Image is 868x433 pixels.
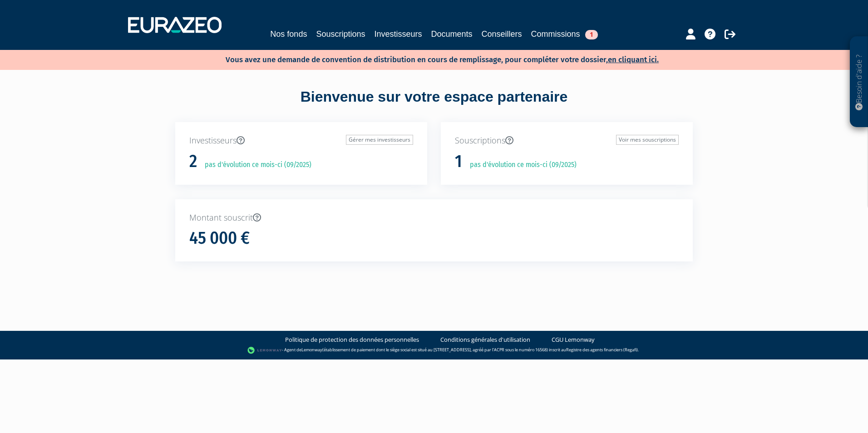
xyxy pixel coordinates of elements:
[9,346,859,355] div: - Agent de (établissement de paiement dont le siège social est situé au [STREET_ADDRESS], agréé p...
[316,28,365,40] a: Souscriptions
[531,28,598,40] a: Commissions1
[482,28,522,40] a: Conseillers
[431,28,473,40] a: Documents
[247,346,282,355] img: logo-lemonway.png
[199,52,659,65] p: Vous avez une demande de convention de distribution en cours de remplissage, pour compléter votre...
[198,160,311,170] p: pas d'évolution ce mois-ci (09/2025)
[616,135,679,145] a: Voir mes souscriptions
[270,28,307,40] a: Nos fonds
[301,347,322,353] a: Lemonway
[128,17,222,33] img: 1732889491-logotype_eurazeo_blanc_rvb.png
[189,212,679,224] p: Montant souscrit
[285,335,419,344] a: Politique de protection des données personnelles
[374,28,422,40] a: Investisseurs
[585,30,598,39] span: 1
[189,229,250,248] h1: 45 000 €
[455,135,679,147] p: Souscriptions
[346,135,413,145] a: Gérer mes investisseurs
[455,152,462,171] h1: 1
[168,87,700,122] div: Bienvenue sur votre espace partenaire
[464,160,577,170] p: pas d'évolution ce mois-ci (09/2025)
[854,41,864,123] p: Besoin d'aide ?
[566,347,638,353] a: Registre des agents financiers (Regafi)
[189,135,413,147] p: Investisseurs
[608,55,659,64] a: en cliquant ici.
[189,152,197,171] h1: 2
[440,335,530,344] a: Conditions générales d'utilisation
[552,335,595,344] a: CGU Lemonway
